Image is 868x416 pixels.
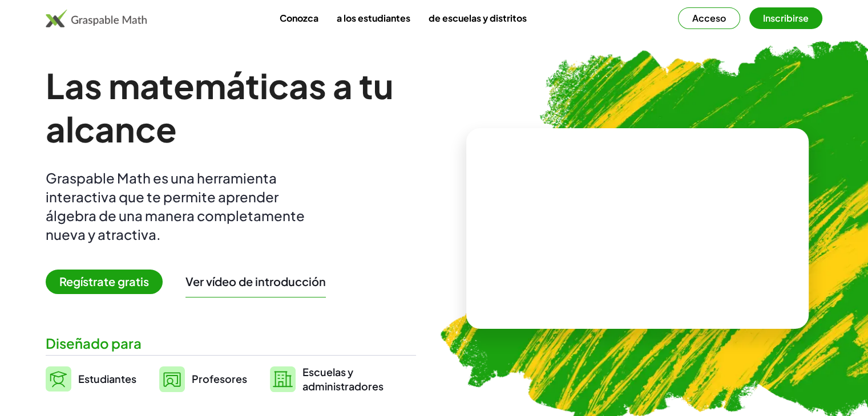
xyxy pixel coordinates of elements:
[692,12,726,24] font: Acceso
[280,12,318,24] font: Conozca
[749,7,822,29] button: Inscribirse
[159,366,185,392] img: svg%3e
[159,365,247,393] a: Profesores
[46,169,305,243] font: Graspable Math es una herramienta interactiva que te permite aprender álgebra de una manera compl...
[59,274,149,288] font: Regístrate gratis
[46,64,394,150] font: Las matemáticas a tu alcance
[337,12,410,24] font: a los estudiantes
[763,12,809,24] font: Inscribirse
[46,365,136,393] a: Estudiantes
[192,372,247,385] font: Profesores
[429,12,527,24] font: de escuelas y distritos
[78,372,136,385] font: Estudiantes
[302,380,383,393] font: administradores
[678,7,740,29] button: Acceso
[552,186,723,271] video: ¿Qué es esto? Es notación matemática dinámica. Esta notación desempeña un papel fundamental en có...
[270,366,296,392] img: svg%3e
[46,366,71,391] img: svg%3e
[46,335,142,352] font: Diseñado para
[270,365,383,393] a: Escuelas yadministradores
[419,7,536,28] a: de escuelas y distritos
[185,274,326,289] button: Ver vídeo de introducción
[328,7,419,28] a: a los estudiantes
[302,365,353,378] font: Escuelas y
[271,7,328,28] a: Conozca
